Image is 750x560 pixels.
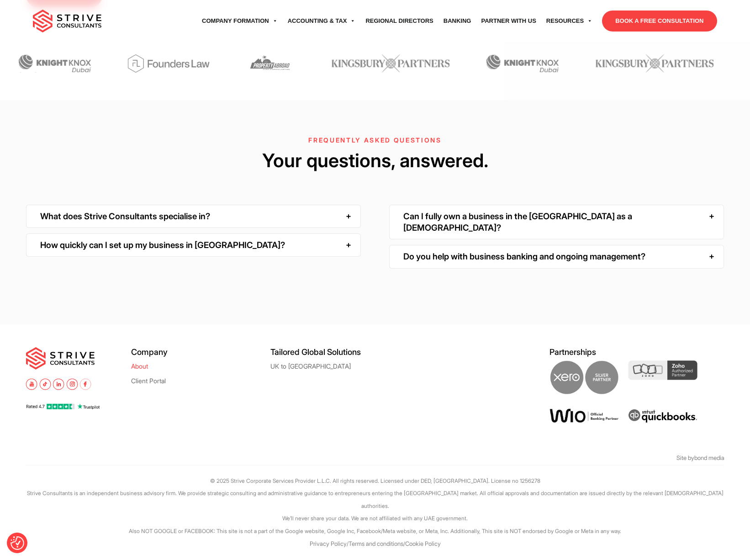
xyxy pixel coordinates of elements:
[602,11,717,32] a: BOOK A FREE CONSULTATION
[131,347,270,357] h5: Company
[11,536,24,550] img: Revisit consent button
[127,54,209,73] img: Client Logo
[349,540,403,547] a: Terms and conditions
[438,8,476,34] a: Banking
[549,408,619,423] img: Wio Offical Banking Partner
[270,363,351,370] a: UK to [GEOGRAPHIC_DATA]
[310,540,347,547] a: Privacy Policy
[389,205,724,240] div: Can I fully own a business in the [GEOGRAPHIC_DATA] as a [DEMOGRAPHIC_DATA]?
[131,377,166,384] a: Client Portal
[476,8,541,34] a: Partner with Us
[11,536,24,550] button: Consent Preferences
[270,347,410,357] h5: Tailored Global Solutions
[33,10,101,32] img: main-logo.svg
[26,347,95,370] img: main-logo.svg
[541,8,597,34] a: Resources
[26,205,361,228] div: What does Strive Consultants specialise in?
[628,408,698,424] img: intuit quickbooks
[694,454,724,461] a: bond media
[26,512,724,524] p: We’ll never share your data. We are not affiliated with any UAE government.
[26,475,724,487] p: © 2025 Strive Corporate Services Provider L.L.C. All rights reserved. Licensed under DED, [GEOGRA...
[131,363,148,370] a: About
[486,54,559,73] img: Client Logo
[246,54,295,73] img: Client Logo
[18,54,91,73] img: Client Logo
[405,540,441,547] a: Cookie Policy
[389,245,724,268] div: Do you help with business banking and ongoing management?
[26,233,361,257] div: How quickly can I set up my business in [GEOGRAPHIC_DATA]?
[331,54,449,73] img: Client Logo
[283,8,361,34] a: Accounting & Tax
[197,8,283,34] a: Company Formation
[26,525,724,537] p: Also NOT GOOGLE or FACEBOOK: This site is not a part of the Google website, Google Inc, Facebook/...
[595,54,713,73] img: Client Logo
[360,8,438,34] a: Regional Directors
[26,537,724,551] p: / /
[628,360,698,380] img: Zoho Partner
[26,487,724,512] p: Strive Consultants is an independent business advisory firm. We provide strategic consulting and ...
[549,347,724,357] h5: Partnerships
[382,451,724,465] div: Site by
